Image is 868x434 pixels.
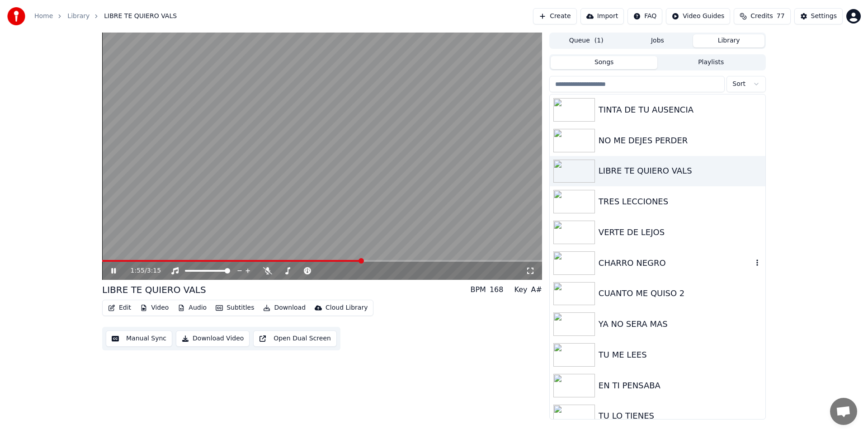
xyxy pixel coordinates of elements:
img: youka [7,7,25,25]
button: Credits77 [734,8,790,24]
div: Settings [811,12,837,21]
button: Jobs [622,34,693,47]
span: Sort [732,80,745,89]
a: Home [34,12,53,21]
button: Queue [551,34,622,47]
span: Credits [750,12,773,21]
div: LIBRE TE QUIERO VALS [102,283,206,296]
button: Import [580,8,624,24]
div: A# [531,284,542,295]
span: 1:55 [131,266,145,275]
span: 3:15 [147,266,161,275]
span: LIBRE TE QUIERO VALS [104,12,177,21]
button: Manual Sync [106,330,172,347]
button: FAQ [627,8,662,24]
button: Settings [794,8,843,24]
div: 168 [490,284,504,295]
button: Download [259,302,309,314]
button: Download Video [176,330,250,347]
div: Key [514,284,527,295]
button: Audio [174,302,210,314]
div: TU ME LEES [599,349,762,361]
div: VERTE DE LEJOS [599,226,762,239]
button: Library [693,34,764,47]
button: Playlists [657,56,764,69]
div: TINTA DE TU AUSENCIA [599,104,762,116]
span: ( 1 ) [594,36,604,45]
nav: breadcrumb [34,12,177,21]
a: Library [67,12,90,21]
button: Edit [104,302,135,314]
div: TRES LECCIONES [599,195,762,208]
div: LIBRE TE QUIERO VALS [599,165,762,177]
div: CUANTO ME QUISO 2 [599,287,762,300]
div: EN TI PENSABA [599,379,762,392]
div: BPM [470,284,486,295]
div: CHARRO NEGRO [599,257,753,269]
div: YA NO SERA MAS [599,318,762,330]
div: TU LO TIENES [599,410,762,422]
span: 77 [777,12,785,21]
div: NO ME DEJES PERDER [599,134,762,147]
button: Video [137,302,172,314]
button: Songs [551,56,658,69]
button: Open Dual Screen [253,330,337,347]
div: Cloud Library [325,303,368,312]
button: Video Guides [666,8,730,24]
button: Subtitles [212,302,258,314]
button: Create [533,8,577,24]
div: / [131,266,152,275]
div: Open chat [830,398,857,425]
